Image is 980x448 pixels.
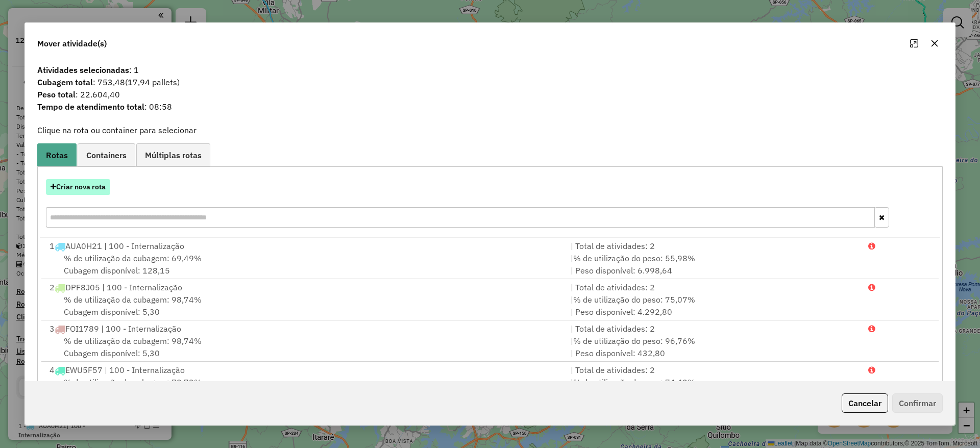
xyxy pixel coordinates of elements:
[565,322,862,335] div: | Total de atividades: 2
[37,89,76,99] strong: Peso total
[868,283,875,291] i: Porcentagens após mover as atividades: Cubagem: 278,14% Peso: 206,34%
[565,293,862,318] div: | | Peso disponível: 4.292,80
[868,242,875,250] i: Porcentagens após mover as atividades: Cubagem: 248,89% Peso: 198,15%
[565,252,862,277] div: | | Peso disponível: 6.998,64
[37,102,144,112] strong: Tempo de atendimento total
[868,366,875,374] i: Porcentagens após mover as atividades: Cubagem: 259,13% Peso: 241,86%
[842,393,888,413] button: Cancelar
[565,335,862,359] div: | | Peso disponível: 432,80
[37,77,93,87] strong: Cubagem total
[43,376,565,401] div: Cubagem disponível: 85,12
[43,335,565,359] div: Cubagem disponível: 5,30
[573,377,695,387] span: % de utilização do peso: 74,42%
[46,179,110,195] button: Criar nova rota
[573,336,695,346] span: % de utilização do peso: 96,76%
[43,322,565,335] div: 3 FOI1789 | 100 - Internalização
[43,240,565,252] div: 1 AUA0H21 | 100 - Internalização
[64,377,202,387] span: % de utilização da cubagem: 79,73%
[868,325,875,333] i: Porcentagens após mover as atividades: Cubagem: 278,14% Peso: 265,96%
[43,252,565,277] div: Cubagem disponível: 128,15
[64,336,202,346] span: % de utilização da cubagem: 98,74%
[31,76,949,88] span: : 753,48
[37,65,129,75] strong: Atividades selecionadas
[43,364,565,376] div: 4 EWU5F57 | 100 - Internalização
[573,294,695,305] span: % de utilização do peso: 75,07%
[565,364,862,376] div: | Total de atividades: 2
[46,151,68,159] span: Rotas
[37,124,197,136] label: Clique na rota ou container para selecionar
[145,151,202,159] span: Múltiplas rotas
[565,281,862,293] div: | Total de atividades: 2
[31,101,949,113] span: : 08:58
[31,64,949,76] span: : 1
[64,294,202,305] span: % de utilização da cubagem: 98,74%
[906,35,922,52] button: Maximize
[573,253,695,263] span: % de utilização do peso: 55,98%
[31,88,949,101] span: : 22.604,40
[64,253,202,263] span: % de utilização da cubagem: 69,49%
[43,293,565,318] div: Cubagem disponível: 5,30
[43,281,565,293] div: 2 DPF8J05 | 100 - Internalização
[86,151,127,159] span: Containers
[37,37,107,49] span: Mover atividade(s)
[125,77,180,87] span: (17,94 pallets)
[565,240,862,252] div: | Total de atividades: 2
[565,376,862,401] div: | | Peso disponível: 3.453,60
